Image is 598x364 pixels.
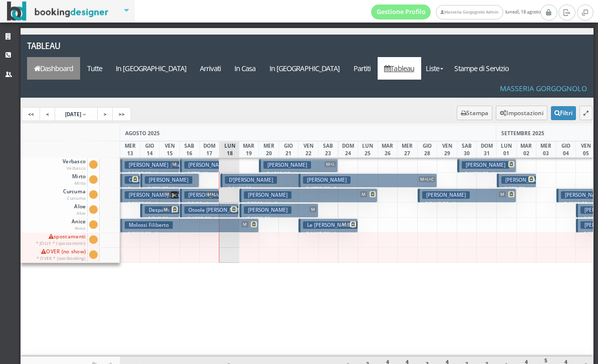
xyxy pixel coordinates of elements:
[516,141,537,158] div: MAR 02
[239,188,378,203] button: [PERSON_NAME] M € 2365.44 7 notti
[330,186,347,192] small: 7 notti
[457,158,516,173] button: [PERSON_NAME] € 1174.50 3 notti
[244,215,316,223] p: € 1320.00
[67,195,86,201] small: Curcuma
[378,141,398,158] div: MAR 26
[151,201,168,207] small: 8 notti
[436,5,503,20] a: Masseria Gorgognolo Admin
[162,206,169,212] span: M
[419,176,435,182] span: M+L+C
[73,203,87,217] span: Aloe
[303,230,355,238] p: € 1192.32
[164,191,171,197] span: M
[125,221,173,229] h3: Molossi Filiberto
[371,5,431,20] a: Gestione Profilo
[270,216,287,222] small: 4 notti
[437,141,457,158] div: VEN 29
[298,218,358,233] button: Le [PERSON_NAME] M € 1192.32 3 notti
[244,200,375,208] p: € 2365.44
[65,111,81,118] span: [DATE]
[239,203,319,218] button: [PERSON_NAME] M € 1320.00 4 notti
[125,176,215,184] h3: Ceriali Gemma | [PERSON_NAME]
[120,141,140,158] div: MER 13
[180,158,219,173] button: [PERSON_NAME] [PERSON_NAME] | [PERSON_NAME] € 772.44 2 notti
[556,141,576,158] div: GIO 04
[75,180,86,186] small: Mirto
[251,186,268,192] small: 4 notti
[120,218,258,233] button: Molossi Filiberto M € 2390.85 7 notti
[310,206,317,212] span: M
[422,200,513,208] p: € 2149.02
[171,161,178,167] span: M
[338,141,359,158] div: DOM 24
[145,206,283,214] h3: Despatis [PERSON_NAME] | Despatis [PERSON_NAME]
[193,57,228,80] a: Arrivati
[35,233,88,247] span: spostamenti
[77,210,86,216] small: Aloe
[184,200,216,215] p: € 0.00
[145,185,196,193] p: € 850.50
[180,203,239,218] button: Otoole [PERSON_NAME] | [PERSON_NAME] € 1098.00 3 notti
[318,141,339,158] div: SAB 23
[244,191,291,199] h3: [PERSON_NAME]
[199,141,220,158] div: DOM 17
[75,225,86,231] small: Anice
[421,57,448,80] a: Liste
[21,35,124,57] a: Tableau
[241,221,248,227] span: M
[125,130,160,137] span: AGOSTO 2025
[270,201,287,207] small: 7 notti
[71,173,87,187] span: Mirto
[62,188,87,202] span: Curcuma
[262,57,347,80] a: In [GEOGRAPHIC_DATA]
[298,141,319,158] div: VEN 22
[125,200,176,208] p: € 2020.00
[244,206,291,214] h3: [PERSON_NAME]
[35,248,88,262] span: OVER (no show)
[303,185,434,193] p: € 4725.00
[496,106,547,120] button: Impostazioni
[497,173,536,188] button: [PERSON_NAME] € 830.32 2 notti
[496,141,517,158] div: LUN 01
[488,171,505,177] small: 3 notti
[462,161,509,169] h3: [PERSON_NAME]
[112,107,131,121] a: >>
[120,173,140,188] button: Ceriali Gemma | [PERSON_NAME] € 3213.00
[7,2,109,21] img: BookingDesigner.com
[551,106,576,120] button: Filtri
[259,158,338,173] button: [PERSON_NAME] M+L € 1500.00 4 notti
[341,221,348,227] span: M
[422,191,470,199] h3: [PERSON_NAME]
[449,201,466,207] small: 5 notti
[225,176,277,184] h3: D'[PERSON_NAME]
[109,57,193,80] a: In [GEOGRAPHIC_DATA]
[80,57,109,80] a: Tutte
[125,191,201,199] h3: [PERSON_NAME] Annunziata
[418,188,516,203] button: [PERSON_NAME] M € 2149.02 5 notti
[457,141,477,158] div: SAB 30
[179,141,200,158] div: SAB 16
[499,191,506,197] span: M
[536,141,556,158] div: MER 03
[378,57,421,80] a: Tableau
[575,141,596,158] div: VEN 05
[239,141,259,158] div: MAR 19
[140,203,180,218] button: Despatis [PERSON_NAME] | Despatis [PERSON_NAME] M € 717.58 2 notti
[258,141,279,158] div: MER 20
[462,170,513,178] p: € 1174.50
[220,173,300,188] button: D'[PERSON_NAME] € 2404.80 4 notti
[298,173,437,188] button: [PERSON_NAME] M+L+C € 4725.00 7 notti
[371,5,540,20] span: lunedì, 18 agosto
[278,141,299,158] div: GIO 21
[290,171,307,177] small: 4 notti
[501,176,549,184] h3: [PERSON_NAME]
[225,185,296,193] p: € 2404.80
[211,216,228,222] small: 3 notti
[67,165,86,171] small: Verbasco
[22,107,41,121] a: <<
[40,107,56,121] a: <
[125,185,137,216] p: € 3213.00
[347,57,378,80] a: Partiti
[184,191,277,199] h3: [PERSON_NAME] | [PERSON_NAME]
[501,185,533,200] p: € 830.32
